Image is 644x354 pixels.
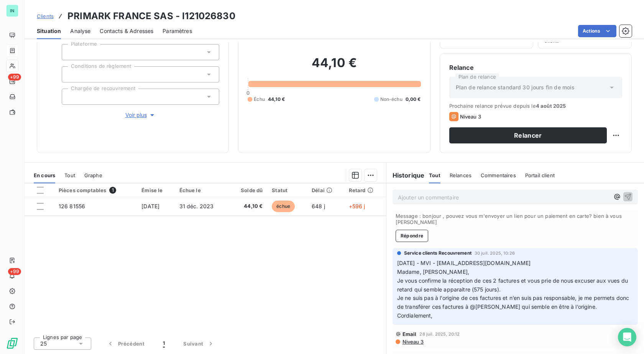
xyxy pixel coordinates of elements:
[70,27,90,35] span: Analyse
[525,172,555,178] span: Portail client
[386,171,425,180] h6: Historique
[59,187,132,194] div: Pièces comptables
[248,55,421,78] h2: 44,10 €
[449,103,622,109] span: Prochaine relance prévue depuis le
[402,331,417,337] span: Email
[460,114,481,120] span: Niveau 3
[406,96,421,103] span: 0,00 €
[233,187,263,193] div: Solde dû
[618,328,636,346] div: Open Intercom Messenger
[109,187,116,194] span: 1
[141,187,170,193] div: Émise le
[396,230,429,242] button: Répondre
[179,203,214,209] span: 31 déc. 2023
[268,96,285,103] span: 44,10 €
[64,172,75,178] span: Tout
[449,127,607,143] button: Relancer
[404,250,472,257] span: Service clients Recouvrement
[246,90,250,96] span: 0
[62,111,219,119] button: Voir plus
[37,27,61,35] span: Situation
[349,187,381,193] div: Retard
[67,9,235,23] h3: PRIMARK FRANCE SAS - I121026830
[34,172,55,178] span: En cours
[475,251,515,255] span: 30 juil. 2025, 10:26
[68,93,74,100] input: Ajouter une valeur
[100,27,153,35] span: Contacts & Adresses
[97,336,154,352] button: Précédent
[397,295,631,310] span: Je ne suis pas à l’origine de ces factures et n’en suis pas responsable, je me permets donc de tr...
[174,336,224,352] button: Suivant
[40,340,47,347] span: 25
[272,201,295,212] span: échue
[163,27,192,35] span: Paramètres
[6,5,18,17] div: IN
[154,336,174,352] button: 1
[163,340,165,347] span: 1
[254,96,265,103] span: Échu
[59,203,85,209] span: 126 81556
[536,103,566,109] span: 4 août 2025
[396,213,635,225] span: Message : bonjour , pouvez vous m'envoyer un lien pour un paiement en carte? bien à vous [PERSON_...
[233,203,263,210] span: 44,10 €
[429,172,440,178] span: Tout
[312,203,325,209] span: 648 j
[8,268,21,275] span: +99
[37,13,54,19] span: Clients
[578,25,616,37] button: Actions
[84,172,102,178] span: Graphe
[37,12,54,20] a: Clients
[380,96,402,103] span: Non-échu
[349,203,365,209] span: +596 j
[272,187,302,193] div: Statut
[402,339,424,345] span: Niveau 3
[481,172,516,178] span: Commentaires
[312,187,339,193] div: Délai
[419,332,460,336] span: 28 juil. 2025, 20:12
[397,312,433,319] span: Cordialement,
[450,172,472,178] span: Relances
[8,74,21,81] span: +99
[68,49,74,56] input: Ajouter une valeur
[397,260,531,275] span: [DATE] - MVI - [EMAIL_ADDRESS][DOMAIN_NAME] Madame, [PERSON_NAME],
[68,71,74,78] input: Ajouter une valeur
[179,187,224,193] div: Échue le
[449,63,622,72] h6: Relance
[125,111,156,119] span: Voir plus
[141,203,159,209] span: [DATE]
[397,277,629,293] span: Je vous confirme la réception de ces 2 factures et vous prie de nous excuser aux vues du retard q...
[6,75,18,87] a: +99
[456,84,575,91] span: Plan de relance standard 30 jours fin de mois
[6,337,18,349] img: Logo LeanPay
